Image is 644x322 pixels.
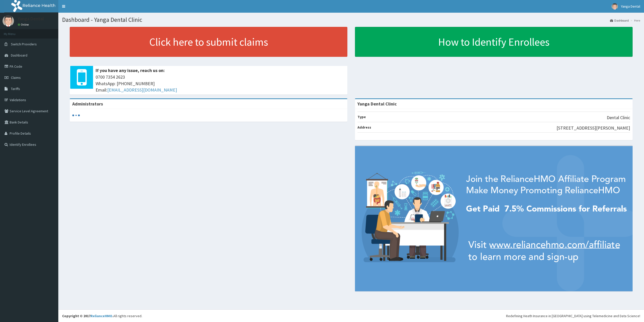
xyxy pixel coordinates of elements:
img: User Image [612,3,618,10]
span: 0700 7354 2623 WhatsApp: [PHONE_NUMBER] Email: [96,74,345,93]
h1: Dashboard - Yanga Dental Clinic [62,16,640,23]
b: Address [357,125,371,130]
svg: audio-loading [72,112,80,119]
b: Type [357,115,366,119]
div: Redefining Heath Insurance in [GEOGRAPHIC_DATA] using Telemedicine and Data Science! [506,313,640,318]
p: Yanga Dental [18,16,44,21]
img: User Image [3,15,14,27]
a: How to Identify Enrollees [355,27,633,57]
p: [STREET_ADDRESS][PERSON_NAME] [557,125,630,131]
a: [EMAIL_ADDRESS][DOMAIN_NAME] [107,87,177,93]
span: Dashboard [11,53,27,58]
b: If you have any issue, reach us on: [96,67,165,73]
li: Here [629,18,640,23]
a: Online [18,23,30,26]
img: provider-team-banner.png [355,146,633,291]
a: RelianceHMO [91,314,112,318]
strong: Yanga Dental Clinic [357,101,397,107]
strong: Copyright © 2017 . [62,314,113,318]
span: Yanga Dental [621,4,640,9]
a: Dashboard [610,18,629,23]
span: Switch Providers [11,42,37,46]
a: Click here to submit claims [70,27,347,57]
span: Claims [11,75,21,80]
p: Dental Clinic [607,114,630,121]
span: Tariffs [11,86,20,91]
b: Administrators [72,101,103,107]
